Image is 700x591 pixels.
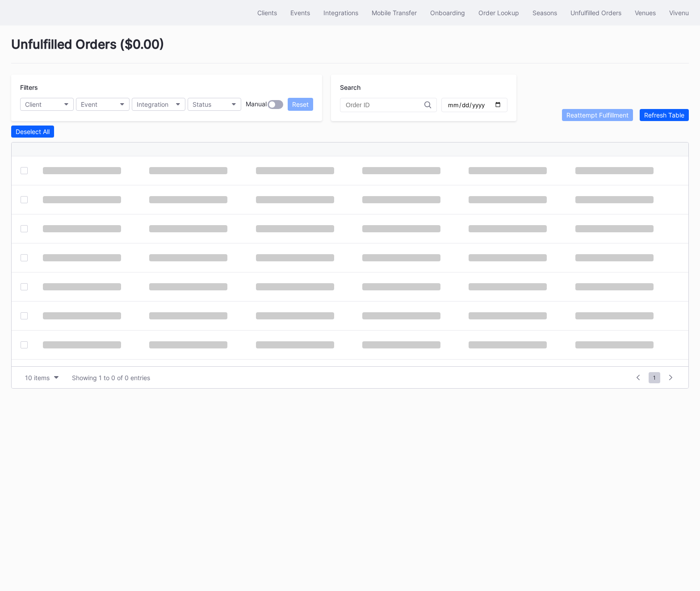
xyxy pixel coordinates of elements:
div: Order Lookup [478,9,519,17]
div: Onboarding [430,9,465,17]
button: Events [284,4,317,21]
button: Mobile Transfer [365,4,423,21]
button: Venues [628,4,662,21]
div: Status [193,101,211,108]
button: Client [20,98,74,111]
div: Search [340,84,507,91]
button: Refresh Table [640,109,689,121]
button: Onboarding [423,4,472,21]
button: Unfulfilled Orders [564,4,628,21]
div: Deselect All [16,128,50,135]
button: 10 items [21,372,63,384]
button: Vivenu [662,4,696,21]
button: Event [76,98,130,111]
button: Reset [288,98,313,111]
div: Unfulfilled Orders [570,9,621,17]
button: Seasons [526,4,564,21]
button: Reattempt Fulfillment [562,109,633,121]
div: Client [25,101,42,108]
div: Clients [257,9,277,17]
div: Reattempt Fulfillment [566,111,629,119]
div: Filters [20,84,313,91]
div: Event [81,101,97,108]
input: Order ID [346,101,424,109]
div: Unfulfilled Orders ( $0.00 ) [11,37,689,63]
div: Reset [292,101,309,108]
button: Clients [251,4,284,21]
div: Vivenu [669,9,689,17]
div: Venues [635,9,656,17]
div: Seasons [532,9,557,17]
div: Integrations [323,9,358,17]
div: Manual [246,100,267,109]
button: Deselect All [11,126,54,138]
button: Integrations [317,4,365,21]
div: 10 items [25,374,50,381]
div: Mobile Transfer [372,9,417,17]
button: Integration [132,98,185,111]
button: Order Lookup [472,4,526,21]
span: 1 [649,372,660,383]
div: Showing 1 to 0 of 0 entries [72,374,150,381]
div: Integration [137,101,168,108]
div: Events [290,9,310,17]
button: Status [188,98,241,111]
div: Refresh Table [644,111,684,119]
